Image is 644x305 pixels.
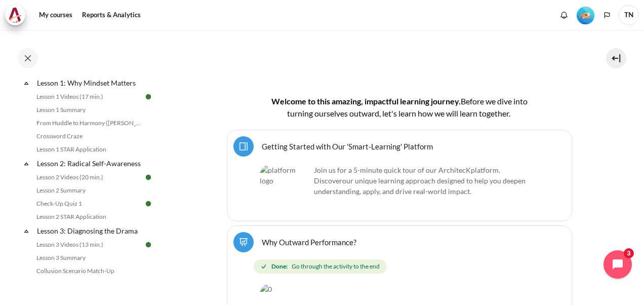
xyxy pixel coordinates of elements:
button: Languages [599,8,615,23]
img: Done [144,240,153,249]
a: Check-Up Quiz 1 [33,198,144,210]
strong: Done: [271,262,288,271]
span: Collapse [21,226,31,236]
span: B [461,96,466,106]
img: Done [144,173,153,182]
a: User menu [619,5,639,25]
p: Join us for a 5-minute quick tour of our ArchitecK platform. Discover [260,165,539,197]
img: Architeck [8,8,22,23]
a: Lesson 2 STAR Application [33,211,144,223]
img: Done [144,199,153,208]
img: Done [144,92,153,101]
a: Crossword Craze [33,130,144,142]
img: platform logo [260,165,310,215]
div: Level #2 [577,6,594,24]
a: Lesson 2 Summary [33,184,144,197]
a: Why Outward Performance? [262,237,356,247]
a: Lesson 1 Summary [33,104,144,116]
a: Lesson 3 Summary [33,252,144,264]
a: Level #2 [573,6,598,24]
a: From Huddle to Harmony ([PERSON_NAME]'s Story) [33,117,144,129]
span: Collapse [21,159,31,169]
a: Reports & Analytics [78,5,144,25]
span: Collapse [21,78,31,88]
div: Show notification window with no new notifications [556,8,572,23]
a: Architeck Architeck [5,5,30,25]
img: Level #2 [577,7,594,24]
a: My courses [35,5,76,25]
span: TN [619,5,639,25]
a: Lesson 3 Videos (13 min.) [33,239,144,251]
a: Getting Started with Our 'Smart-Learning' Platform [262,141,433,151]
a: Lesson 2: Radical Self-Awareness [35,157,144,170]
h4: Welcome to this amazing, impactful learning journey. [259,95,540,120]
a: Collusion Scenario Match-Up [33,265,144,277]
a: Lesson 3: Diagnosing the Drama [35,224,144,238]
span: . [314,176,526,196]
div: Completion requirements for Why Outward Performance? [254,257,549,276]
a: Lesson 1 Videos (17 min.) [33,91,144,103]
a: Lesson 2 Videos (20 min.) [33,171,144,183]
a: Lesson 1 STAR Application [33,143,144,156]
a: Lesson 1: Why Mindset Matters [35,76,144,90]
span: our unique learning approach designed to help you deepen understanding, apply, and drive real-wor... [314,176,526,196]
span: Go through the activity to the end [292,262,380,271]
